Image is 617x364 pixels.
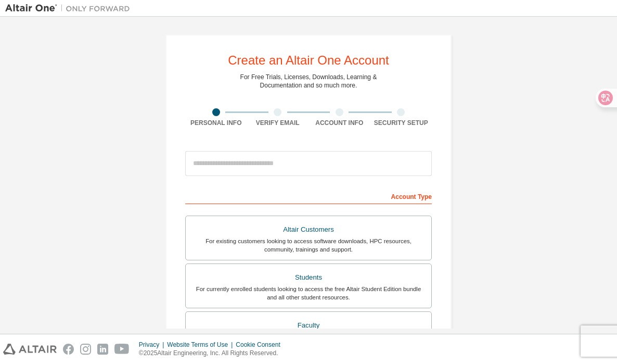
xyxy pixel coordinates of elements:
img: youtube.svg [114,344,130,355]
div: Website Terms of Use [167,341,236,349]
div: Faculty [192,318,425,333]
div: Create an Altair One Account [228,54,389,67]
div: Privacy [139,341,167,349]
img: Altair One [5,3,135,14]
p: © 2025 Altair Engineering, Inc. All Rights Reserved. [139,349,287,358]
div: Verify Email [247,119,309,127]
img: instagram.svg [80,344,91,355]
img: facebook.svg [63,344,74,355]
div: Students [192,270,425,285]
div: Personal Info [185,119,247,127]
div: For currently enrolled students looking to access the free Altair Student Edition bundle and all ... [192,285,425,302]
div: For Free Trials, Licenses, Downloads, Learning & Documentation and so much more. [240,73,377,90]
div: Security Setup [370,119,432,127]
div: For existing customers looking to access software downloads, HPC resources, community, trainings ... [192,237,425,254]
div: Altair Customers [192,222,425,237]
img: linkedin.svg [97,344,108,355]
div: Cookie Consent [236,341,286,349]
div: Account Info [308,119,370,127]
img: altair_logo.svg [3,344,57,355]
div: Account Type [185,187,432,204]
